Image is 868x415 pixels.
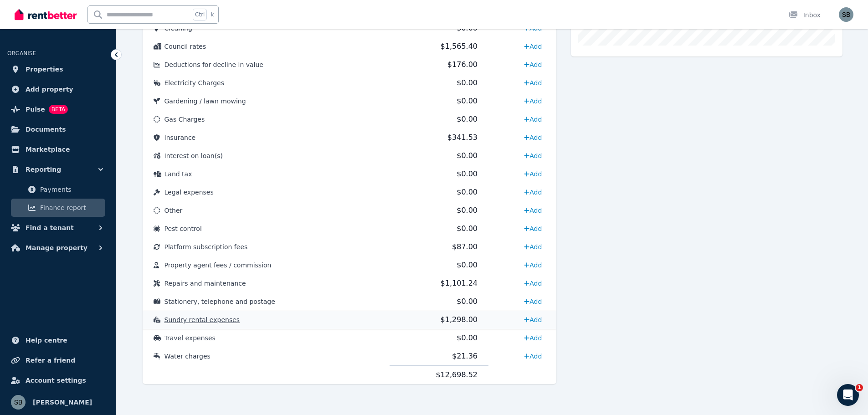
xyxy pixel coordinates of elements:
[520,76,545,90] a: Add
[164,152,223,159] span: Interest on loan(s)
[7,50,36,56] span: ORGANISE
[441,315,478,324] span: $1,298.00
[447,133,478,142] span: $341.53
[164,61,263,68] span: Deductions for decline in value
[164,189,214,196] span: Legal expenses
[40,184,102,195] span: Payments
[457,206,478,215] span: $0.00
[26,84,73,95] span: Add property
[26,104,45,115] span: Pulse
[164,243,248,251] span: Platform subscription fees
[452,352,478,360] span: $21.36
[457,97,478,105] span: $0.00
[457,297,478,306] span: $0.00
[520,203,545,218] a: Add
[164,43,206,50] span: Council rates
[164,280,246,287] span: Repairs and maintenance
[520,130,545,145] a: Add
[26,222,74,233] span: Find a tenant
[7,219,109,237] button: Find a tenant
[520,349,545,364] a: Add
[26,124,66,135] span: Documents
[520,149,545,163] a: Add
[520,240,545,254] a: Add
[457,151,478,160] span: $0.00
[7,160,109,179] button: Reporting
[7,331,109,349] a: Help centre
[7,239,109,257] button: Manage property
[164,225,202,232] span: Pest control
[26,335,67,346] span: Help centre
[11,395,26,410] img: Sam Berrell
[447,60,478,69] span: $176.00
[441,279,478,287] span: $1,101.24
[7,140,109,159] a: Marketplace
[520,258,545,272] a: Add
[26,64,63,75] span: Properties
[164,97,246,105] span: Gardening / lawn mowing
[520,112,545,127] a: Add
[457,115,478,123] span: $0.00
[164,353,211,360] span: Water charges
[520,94,545,108] a: Add
[193,9,207,20] span: Ctrl
[11,180,105,199] a: Payments
[457,188,478,196] span: $0.00
[26,355,75,366] span: Refer a friend
[789,10,821,20] div: Inbox
[441,42,478,51] span: $1,565.40
[33,397,92,408] span: [PERSON_NAME]
[520,39,545,54] a: Add
[164,261,272,269] span: Property agent fees / commission
[520,294,545,309] a: Add
[520,185,545,200] a: Add
[26,144,70,155] span: Marketplace
[520,276,545,291] a: Add
[7,100,109,118] a: PulseBETA
[164,116,205,123] span: Gas Charges
[164,298,275,305] span: Stationery, telephone and postage
[164,170,192,178] span: Land tax
[457,333,478,342] span: $0.00
[15,8,77,21] img: RentBetter
[856,384,863,391] span: 1
[7,80,109,98] a: Add property
[40,202,102,213] span: Finance report
[457,224,478,233] span: $0.00
[7,371,109,389] a: Account settings
[452,242,478,251] span: $87.00
[520,167,545,181] a: Add
[457,78,478,87] span: $0.00
[520,221,545,236] a: Add
[520,331,545,345] a: Add
[26,164,61,175] span: Reporting
[211,11,214,18] span: k
[7,351,109,369] a: Refer a friend
[457,261,478,269] span: $0.00
[164,334,216,342] span: Travel expenses
[436,370,478,379] span: $12,698.52
[164,316,240,323] span: Sundry rental expenses
[520,313,545,327] a: Add
[164,79,225,87] span: Electricity Charges
[839,7,853,22] img: Sam Berrell
[7,120,109,138] a: Documents
[520,57,545,72] a: Add
[164,134,196,141] span: Insurance
[7,60,109,78] a: Properties
[164,207,183,214] span: Other
[26,375,86,386] span: Account settings
[457,169,478,178] span: $0.00
[11,199,105,217] a: Finance report
[26,242,87,253] span: Manage property
[837,384,859,406] iframe: Intercom live chat
[49,105,68,114] span: BETA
